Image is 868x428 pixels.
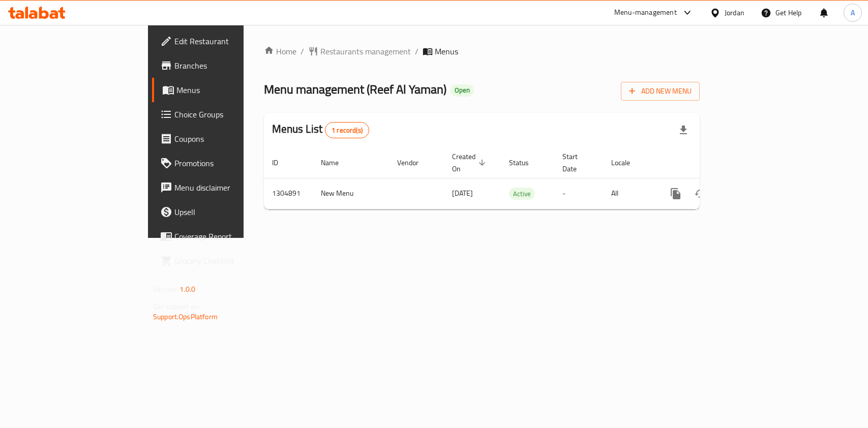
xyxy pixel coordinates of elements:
span: A [851,7,855,18]
li: / [415,45,418,57]
div: Active [509,188,535,200]
th: Actions [655,147,769,178]
div: Export file [671,118,696,142]
a: Restaurants management [308,45,411,57]
span: Menus [435,45,458,57]
a: Coupons [152,127,293,151]
span: Choice Groups [174,108,285,120]
span: Branches [174,59,285,72]
span: Restaurants management [320,45,411,57]
button: more [664,181,688,206]
span: Start Date [562,150,591,175]
div: Total records count [325,122,369,138]
span: Name [321,157,352,169]
button: Change Status [688,181,712,206]
span: [DATE] [452,187,473,200]
td: - [554,178,603,209]
nav: breadcrumb [264,45,700,57]
span: Vendor [397,157,432,169]
td: All [603,178,655,209]
a: Menu disclaimer [152,175,293,200]
span: Active [509,188,535,200]
span: Edit Restaurant [174,35,285,47]
span: Coupons [174,133,285,145]
span: Promotions [174,157,285,169]
div: Jordan [725,7,744,18]
span: Version: [153,283,178,296]
a: Edit Restaurant [152,29,293,53]
div: Open [451,84,474,97]
a: Coverage Report [152,224,293,249]
a: Menus [152,78,293,102]
h2: Menus List [272,121,369,138]
a: Upsell [152,200,293,224]
span: Created On [452,150,489,175]
span: 1.0.0 [179,283,195,296]
span: Menu management ( Reef Al Yaman ) [264,78,446,101]
a: Grocery Checklist [152,249,293,273]
a: Promotions [152,151,293,175]
button: Add New Menu [621,82,700,101]
span: Locale [611,157,643,169]
span: Add New Menu [629,85,692,98]
a: Support.OpsPlatform [153,310,218,323]
td: New Menu [313,178,389,209]
table: enhanced table [264,147,769,209]
a: Choice Groups [152,102,293,127]
span: Menus [176,84,285,96]
span: Upsell [174,206,285,218]
span: Status [509,157,542,169]
span: Coverage Report [174,230,285,242]
div: Menu-management [614,7,677,19]
span: Get support on: [153,300,200,313]
span: Grocery Checklist [174,255,285,267]
span: Open [451,86,474,95]
span: Menu disclaimer [174,181,285,194]
span: ID [272,157,291,169]
span: 1 record(s) [325,126,369,135]
a: Branches [152,53,293,78]
li: / [301,45,304,57]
